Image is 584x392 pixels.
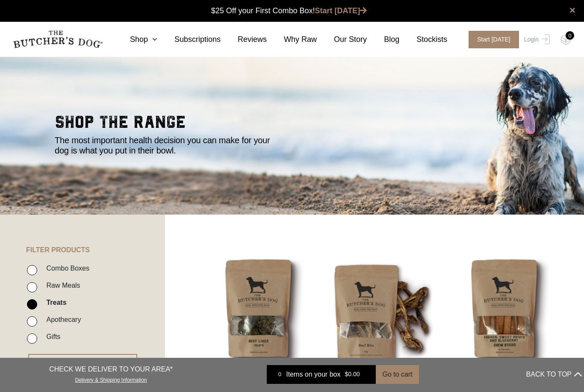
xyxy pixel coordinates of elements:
[286,369,340,380] span: Items on your box
[42,262,89,274] label: Combo Boxes
[469,31,519,48] span: Start [DATE]
[315,6,367,15] a: Start [DATE]
[560,34,571,45] img: TBD_Cart-Empty.png
[49,364,173,374] p: CHECK WE DELIVER TO YOUR AREA*
[221,34,267,45] a: Reviews
[460,31,522,48] a: Start [DATE]
[376,365,419,384] button: Go to cart
[450,257,560,367] img: Chicken Sweet Potato and Blueberry Chew Sticks
[42,297,66,308] label: Treats
[526,364,582,385] button: BACK TO TOP
[75,375,147,383] a: Delivery & Shipping Information
[204,257,314,367] img: Beef Liver Treats
[113,34,157,45] a: Shop
[42,331,60,342] label: Gifts
[273,370,286,379] div: 0
[327,257,437,367] img: Beef Spare Ribs
[42,314,81,325] label: Apothecary
[267,365,376,384] a: 0 Items on your box $0.00
[55,135,281,156] p: The most important health decision you can make for your dog is what you put in their bowl.
[55,114,529,135] h2: shop the range
[42,280,80,291] label: Raw Meals
[569,5,575,15] a: close
[522,31,550,48] a: Login
[345,371,360,378] bdi: 0.00
[267,34,317,45] a: Why Raw
[566,31,574,40] div: 0
[317,34,367,45] a: Our Story
[367,34,399,45] a: Blog
[28,354,137,373] button: RESET FILTER
[157,34,221,45] a: Subscriptions
[345,371,348,378] span: $
[399,34,447,45] a: Stockists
